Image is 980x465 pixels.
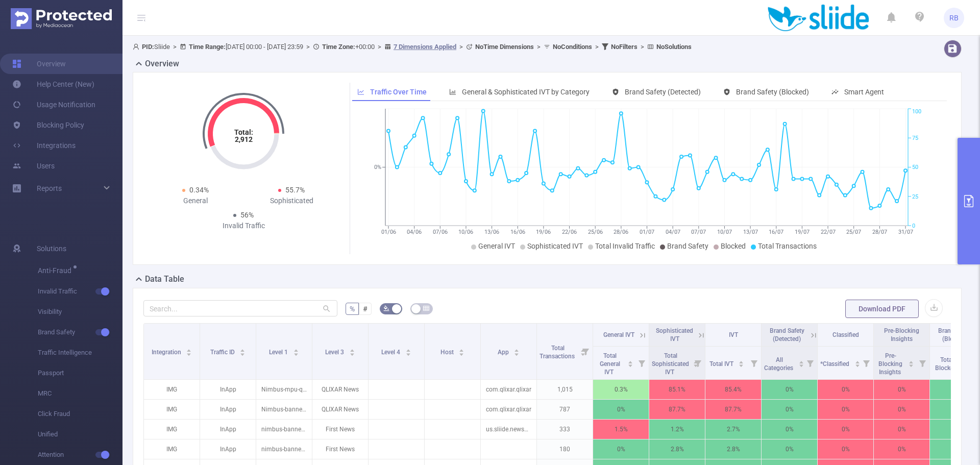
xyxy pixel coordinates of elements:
[143,300,337,316] input: Search...
[656,327,693,342] span: Sophisticated IVT
[798,359,804,362] i: icon: caret-up
[854,359,861,365] div: Sort
[12,54,66,74] a: Overview
[481,380,536,399] p: com.qlixar.qlixar
[652,352,689,376] span: Total Sophisticated IVT
[562,229,577,235] tspan: 22/06
[498,349,510,356] span: App
[394,43,456,51] u: 7 Dimensions Applied
[293,348,299,351] i: icon: caret-up
[256,400,312,419] p: Nimbus-banner-qlixar-value
[349,352,355,355] i: icon: caret-down
[312,439,368,459] p: First News
[303,43,313,51] span: >
[705,439,761,459] p: 2.8%
[537,439,593,459] p: 180
[189,43,226,51] b: Time Range:
[11,8,112,29] img: Protected Media
[423,305,429,311] i: icon: table
[322,43,355,51] b: Time Zone:
[243,195,339,206] div: Sophisticated
[909,363,914,366] i: icon: caret-down
[872,229,887,235] tspan: 28/07
[739,363,744,366] i: icon: caret-down
[627,359,633,365] div: Sort
[915,347,929,379] i: Filter menu
[912,223,915,229] tspan: 0
[475,43,534,51] b: No Time Dimensions
[832,331,859,338] span: Classified
[649,420,705,439] p: 1.2%
[240,348,246,351] i: icon: caret-up
[600,352,620,376] span: Total General IVT
[144,420,200,439] p: IMG
[462,88,590,96] span: General & Sophisticated IVT by Category
[458,348,464,354] div: Sort
[758,242,817,250] span: Total Transactions
[269,349,289,356] span: Level 1
[818,400,873,419] p: 0%
[514,348,520,351] i: icon: caret-up
[536,229,551,235] tspan: 19/06
[449,88,456,95] i: icon: bar-chart
[186,352,192,355] i: icon: caret-down
[649,400,705,419] p: 87.7%
[874,439,929,459] p: 0%
[293,348,299,354] div: Sort
[818,439,873,459] p: 0%
[144,439,200,459] p: IMG
[736,88,809,96] span: Brand Safety (Blocked)
[553,43,592,51] b: No Conditions
[12,135,76,156] a: Integrations
[794,229,809,235] tspan: 19/07
[628,359,633,362] i: icon: caret-up
[145,273,184,285] h2: Data Table
[818,380,873,399] p: 0%
[949,8,959,28] span: RB
[256,380,312,399] p: Nimbus-mpu-qlixar-value
[578,324,593,379] i: Filter menu
[747,347,761,379] i: Filter menu
[593,400,649,419] p: 0%
[38,281,122,302] span: Invalid Traffic
[665,229,680,235] tspan: 04/07
[38,383,122,404] span: MRC
[186,348,192,351] i: icon: caret-up
[38,363,122,383] span: Passport
[37,238,66,259] span: Solutions
[649,380,705,399] p: 85.1%
[638,43,647,51] span: >
[912,109,921,115] tspan: 100
[235,135,253,143] tspan: 2,912
[312,380,368,399] p: QLIXAR News
[874,380,929,399] p: 0%
[614,229,628,235] tspan: 28/06
[240,352,246,355] i: icon: caret-down
[38,424,122,445] span: Unified
[912,135,918,141] tspan: 75
[705,420,761,439] p: 2.7%
[456,43,466,51] span: >
[38,445,122,465] span: Attention
[667,242,708,250] span: Brand Safety
[640,229,654,235] tspan: 01/07
[717,229,731,235] tspan: 10/07
[820,229,835,235] tspan: 22/07
[12,115,84,135] a: Blocking Policy
[407,229,422,235] tspan: 04/06
[537,380,593,399] p: 1,015
[375,43,384,51] span: >
[200,380,256,399] p: InApp
[611,43,638,51] b: No Filters
[762,420,817,439] p: 0%
[854,363,860,366] i: icon: caret-down
[764,356,795,372] span: All Categories
[593,380,649,399] p: 0.3%
[148,195,243,206] div: General
[909,359,914,362] i: icon: caret-up
[762,400,817,419] p: 0%
[762,380,817,399] p: 0%
[381,349,402,356] span: Level 4
[803,347,817,379] i: Filter menu
[370,88,427,96] span: Traffic Over Time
